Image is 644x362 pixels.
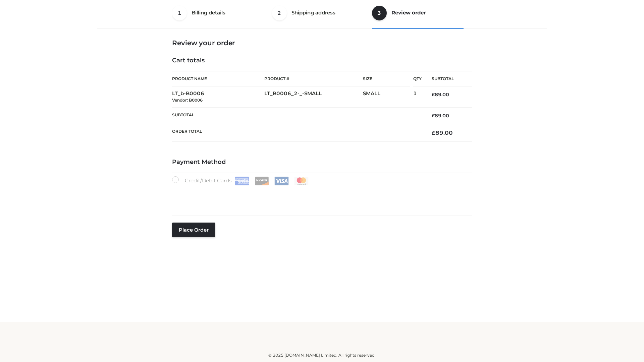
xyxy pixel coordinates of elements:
button: Place order [172,223,215,237]
bdi: 89.00 [432,113,449,119]
bdi: 89.00 [432,92,449,98]
div: © 2025 [DOMAIN_NAME] Limited. All rights reserved. [100,352,544,359]
th: Qty [413,71,422,86]
img: Visa [274,177,289,185]
th: Size [363,71,410,86]
span: £ [432,129,435,136]
th: Subtotal [422,71,472,86]
iframe: Secure payment input frame [171,184,471,208]
td: 1 [413,86,422,108]
small: Vendor: B0006 [172,98,203,103]
td: LT_B0006_2-_-SMALL [264,86,363,108]
h4: Cart totals [172,57,472,64]
label: Credit/Debit Cards [172,176,309,185]
img: Discover [255,177,269,185]
img: Mastercard [294,177,309,185]
th: Product # [264,71,363,86]
th: Subtotal [172,107,422,124]
td: LT_b-B0006 [172,86,264,108]
th: Order Total [172,124,422,142]
th: Product Name [172,71,264,86]
h4: Payment Method [172,159,472,166]
td: SMALL [363,86,413,108]
img: Amex [235,177,249,185]
span: £ [432,113,435,119]
bdi: 89.00 [432,129,453,136]
span: £ [432,92,435,98]
h3: Review your order [172,39,472,47]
